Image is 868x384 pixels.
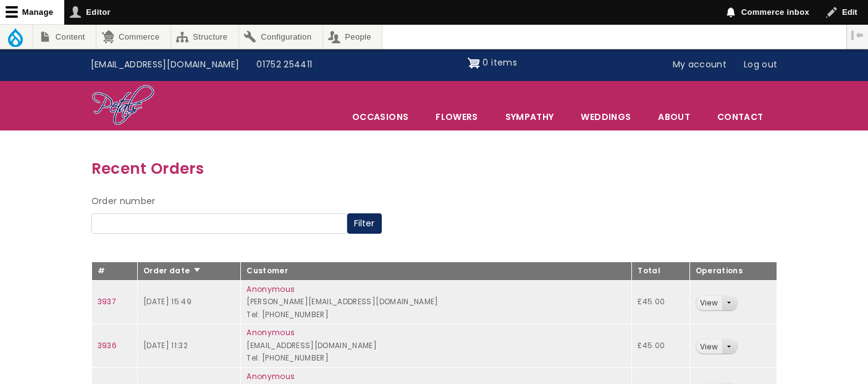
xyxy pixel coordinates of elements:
a: People [323,25,382,49]
span: Occasions [339,104,421,130]
a: Contact [704,104,776,130]
a: About [645,104,703,130]
a: Order date [143,265,202,276]
span: Weddings [568,104,644,130]
a: Anonymous [246,371,295,382]
button: Vertical orientation [847,25,868,46]
a: Shopping cart 0 items [468,53,517,73]
a: [EMAIL_ADDRESS][DOMAIN_NAME] [82,53,248,77]
label: Order number [91,194,156,209]
td: £45.00 [632,280,689,324]
a: Anonymous [246,284,295,294]
th: Operations [689,262,777,281]
td: £45.00 [632,324,689,368]
a: 3936 [98,340,117,351]
td: [EMAIL_ADDRESS][DOMAIN_NAME] Tel: [PHONE_NUMBER] [241,324,632,368]
a: View [696,339,722,354]
a: My account [664,53,736,77]
a: Flowers [423,104,491,130]
img: Home [91,84,155,127]
th: Customer [241,262,632,281]
a: Commerce [96,25,170,49]
a: Content [33,25,96,49]
h3: Recent Orders [91,156,777,181]
th: # [91,262,137,281]
a: Configuration [239,25,322,49]
a: Log out [735,53,786,77]
a: View [696,296,722,310]
time: [DATE] 11:32 [143,340,188,351]
span: 0 items [482,56,516,69]
td: [PERSON_NAME][EMAIL_ADDRESS][DOMAIN_NAME] Tel: [PHONE_NUMBER] [241,280,632,324]
a: 01752 254411 [248,53,321,77]
time: [DATE] 15:49 [143,296,192,307]
th: Total [632,262,689,281]
button: Filter [347,213,382,234]
a: 3937 [98,296,116,307]
a: Sympathy [492,104,567,130]
img: Shopping cart [468,53,480,73]
a: Anonymous [246,327,295,338]
a: Structure [171,25,238,49]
